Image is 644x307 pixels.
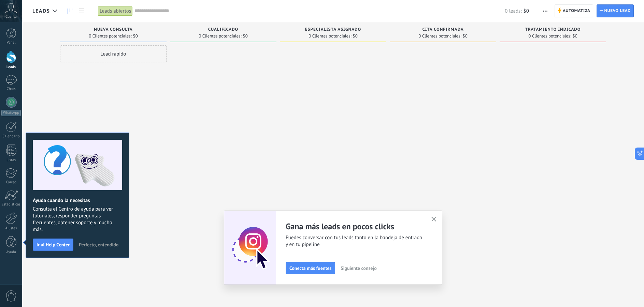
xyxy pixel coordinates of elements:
[283,27,383,33] div: Especialista asignado
[463,34,468,38] span: $0
[1,134,21,139] div: Calendario
[1,65,21,70] div: Leads
[173,27,273,33] div: Cualificado
[341,266,376,271] span: Siguiente consejo
[5,15,17,19] span: Cuenta
[63,27,163,33] div: Nueva consulta
[563,5,590,17] span: Automatiza
[540,4,550,17] button: Más
[503,27,603,33] div: Tratamiento indicado
[286,234,423,248] span: Puedes conversar con tus leads tanto en la bandeja de entrada y en tu pipeline
[338,263,380,273] button: Siguiente consejo
[528,34,571,38] span: 0 Clientes potenciales:
[76,240,121,250] button: Perfecto, entendido
[60,45,167,62] div: Lead rápido
[1,87,21,91] div: Chats
[286,221,423,232] h2: Gana más leads en pocos clicks
[1,41,21,45] div: Panel
[555,4,593,17] a: Automatiza
[1,250,21,255] div: Ayuda
[418,34,461,38] span: 0 Clientes potenciales:
[33,197,122,204] h2: Ayuda cuando la necesitas
[199,34,241,38] span: 0 Clientes potenciales:
[1,110,21,116] div: WhatsApp
[94,27,132,32] span: Nueva consulta
[422,27,463,32] span: Cita confirmada
[505,8,521,14] span: 0 leads:
[37,242,70,247] span: Ir al Help Center
[33,206,122,233] span: Consulta el Centro de ayuda para ver tutoriales, responder preguntas frecuentes, obtener soporte ...
[33,239,73,251] button: Ir al Help Center
[1,226,21,231] div: Ajustes
[286,262,335,274] button: Conecta más fuentes
[305,27,361,32] span: Especialista asignado
[597,4,634,17] a: Nuevo lead
[309,34,351,38] span: 0 Clientes potenciales:
[393,27,493,33] div: Cita confirmada
[524,8,529,14] span: $0
[573,34,577,38] span: $0
[243,34,248,38] span: $0
[1,158,21,163] div: Listas
[525,27,581,32] span: Tratamiento indicado
[76,4,87,18] a: Lista
[32,8,50,14] span: Leads
[79,242,118,247] span: Perfecto, entendido
[89,34,131,38] span: 0 Clientes potenciales:
[353,34,358,38] span: $0
[1,202,21,207] div: Estadísticas
[64,4,76,18] a: Leads
[1,180,21,185] div: Correo
[289,266,331,271] span: Conecta más fuentes
[98,6,133,16] div: Leads abiertos
[604,5,631,17] span: Nuevo lead
[133,34,138,38] span: $0
[208,27,239,32] span: Cualificado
